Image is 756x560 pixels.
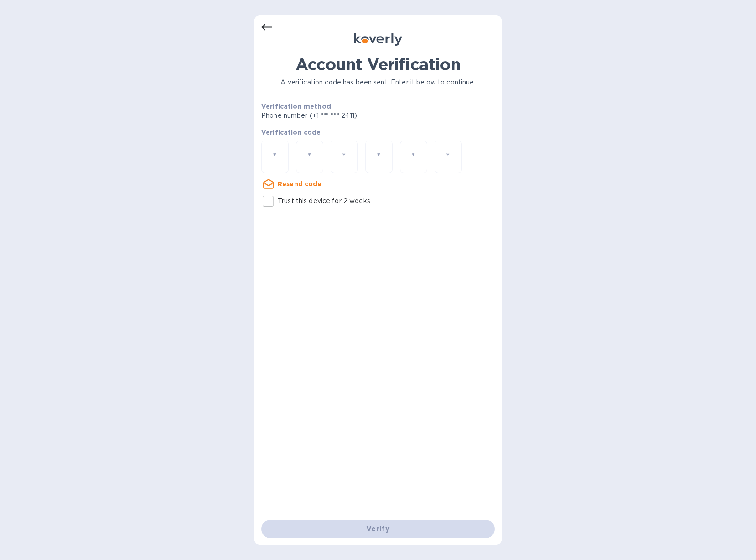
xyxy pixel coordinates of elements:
p: Verification code [261,128,495,137]
h1: Account Verification [261,55,495,74]
p: Trust this device for 2 weeks [278,196,370,206]
p: A verification code has been sent. Enter it below to continue. [261,78,495,87]
b: Verification method [261,103,331,110]
u: Resend code [278,180,322,188]
p: Phone number (+1 *** *** 2411) [261,111,427,120]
